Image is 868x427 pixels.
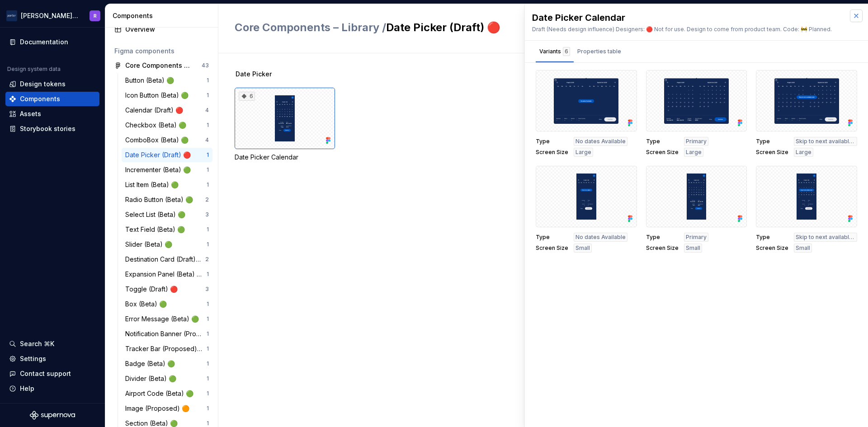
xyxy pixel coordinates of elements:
[21,11,79,20] div: [PERSON_NAME] Airlines
[125,61,193,70] div: Core Components – Library
[202,62,209,69] div: 43
[122,371,212,386] a: Divider (Beta) 🟢1
[646,138,679,145] span: Type
[235,88,335,162] div: 6Date Picker Calendar
[5,122,99,136] a: Storybook stories
[207,241,209,248] div: 1
[207,300,209,308] div: 1
[207,271,209,278] div: 1
[122,133,212,147] a: ComboBox (Beta) 🟢4
[125,344,207,353] div: Tracker Bar (Proposed) 🟠
[5,35,99,49] a: Documentation
[2,6,103,25] button: [PERSON_NAME] AirlinesR
[125,300,170,309] div: Box (Beta) 🟢
[122,237,212,252] a: Slider (Beta) 🟢1
[207,226,209,233] div: 1
[646,149,679,156] span: Screen Size
[125,270,207,279] div: Expansion Panel (Beta) 🟢
[235,20,723,35] h2: Date Picker (Draft) 🔴
[207,92,209,99] div: 1
[207,375,209,382] div: 1
[122,73,212,88] a: Button (Beta) 🟢1
[796,149,811,156] span: Large
[207,315,209,323] div: 1
[7,66,61,73] div: Design system data
[20,384,34,393] div: Help
[5,381,99,396] button: Help
[122,222,212,237] a: Text Field (Beta) 🟢1
[207,181,209,188] div: 1
[114,47,209,56] div: Figma components
[122,207,212,222] a: Select List (Beta) 🟢3
[686,244,700,252] span: Small
[239,92,255,101] div: 6
[122,312,212,326] a: Error Message (Beta) 🟢1
[125,329,207,338] div: Notification Banner (Proposed) 🟠
[235,21,386,34] span: Core Components – Library /
[5,352,99,366] a: Settings
[122,401,212,416] a: Image (Proposed) 🟠1
[125,165,194,174] div: Incrementer (Beta) 🟢
[207,360,209,367] div: 1
[646,234,679,241] span: Type
[576,244,590,252] span: Small
[122,118,212,132] a: Checkbox (Beta) 🟢1
[6,10,17,21] img: f0306bc8-3074-41fb-b11c-7d2e8671d5eb.png
[205,107,209,114] div: 4
[125,389,197,398] div: Airport Code (Beta) 🟢
[796,234,855,241] span: Skip to next available date
[125,240,176,249] div: Slider (Beta) 🟢
[536,138,568,145] span: Type
[125,404,193,413] div: Image (Proposed) 🟠
[125,210,189,219] div: Select List (Beta) 🟢
[5,77,99,91] a: Design tokens
[125,106,187,115] div: Calendar (Draft) 🔴
[125,374,180,383] div: Divider (Beta) 🟢
[796,138,855,145] span: Skip to next available date
[576,138,626,145] span: No dates Available
[207,77,209,84] div: 1
[125,180,182,189] div: List Item (Beta) 🟢
[207,405,209,412] div: 1
[122,357,212,371] a: Badge (Beta) 🟢1
[125,225,189,234] div: Text Field (Beta) 🟢
[20,38,68,47] div: Documentation
[125,25,209,34] div: Overview
[536,234,568,241] span: Type
[205,256,209,263] div: 2
[20,354,46,363] div: Settings
[122,163,212,177] a: Incrementer (Beta) 🟢1
[563,47,570,56] div: 6
[536,149,568,156] span: Screen Size
[20,124,75,133] div: Storybook stories
[122,252,212,267] a: Destination Card (Draft) 🔴2
[125,150,194,160] div: Date Picker (Draft) 🔴
[756,244,788,252] span: Screen Size
[122,192,212,207] a: Radio Button (Beta) 🟢2
[205,211,209,218] div: 3
[125,359,179,368] div: Badge (Beta) 🟢
[125,136,192,145] div: ComboBox (Beta) 🟢
[20,339,54,348] div: Search ⌘K
[30,411,75,420] svg: Supernova Logo
[576,234,626,241] span: No dates Available
[125,255,205,264] div: Destination Card (Draft) 🔴
[205,136,209,144] div: 4
[111,22,212,37] a: Overview
[756,149,788,156] span: Screen Size
[205,286,209,293] div: 3
[5,366,99,381] button: Contact support
[122,297,212,311] a: Box (Beta) 🟢1
[576,149,591,156] span: Large
[125,195,197,204] div: Radio Button (Beta) 🟢
[111,58,212,73] a: Core Components – Library43
[20,80,66,89] div: Design tokens
[122,282,212,296] a: Toggle (Draft) 🔴3
[686,138,707,145] span: Primary
[207,166,209,174] div: 1
[113,11,214,20] div: Components
[207,151,209,159] div: 1
[207,345,209,352] div: 1
[532,26,841,33] div: Draft (Needs design influence) Designers: 🔴 Not for use. Design to come from product team. Code: ...
[5,337,99,351] button: Search ⌘K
